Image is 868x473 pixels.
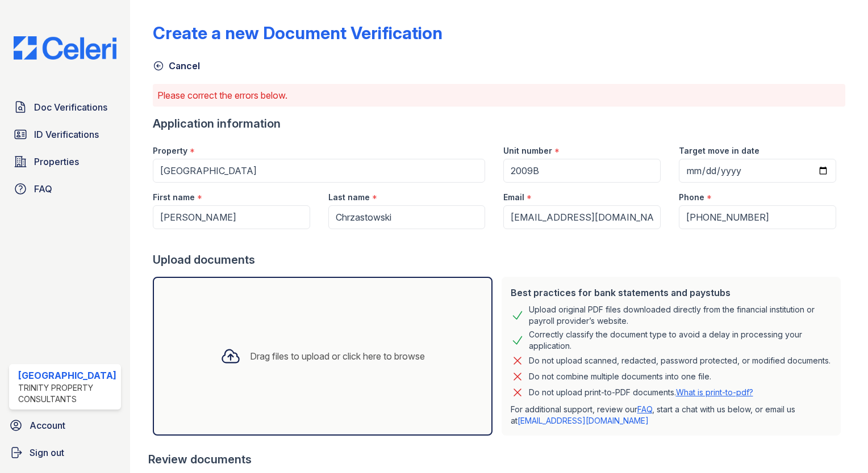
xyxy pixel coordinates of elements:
a: [EMAIL_ADDRESS][DOMAIN_NAME] [518,416,649,425]
div: Do not upload scanned, redacted, password protected, or modified documents. [529,354,831,368]
a: ID Verifications [9,123,121,146]
div: Correctly classify the document type to avoid a delay in processing your application. [529,329,832,352]
div: Do not combine multiple documents into one file. [529,370,711,383]
div: Drag files to upload or click here to browse [250,349,425,363]
label: Last name [328,192,370,203]
label: Phone [679,192,704,203]
span: FAQ [34,182,52,196]
div: Trinity Property Consultants [18,382,116,405]
div: Application information [153,116,845,132]
label: Target move in date [679,145,759,157]
div: Review documents [148,451,845,467]
a: What is print-to-pdf? [676,387,753,397]
p: For additional support, review our , start a chat with us below, or email us at [511,404,832,426]
label: Email [503,192,524,203]
span: ID Verifications [34,128,99,141]
a: Sign out [5,441,126,464]
label: First name [153,192,195,203]
span: Sign out [30,446,64,459]
label: Unit number [503,145,552,157]
a: Cancel [153,59,200,73]
span: Doc Verifications [34,100,107,114]
div: Best practices for bank statements and paystubs [511,286,832,299]
label: Property [153,145,187,157]
a: FAQ [637,404,652,414]
a: FAQ [9,178,121,200]
div: [GEOGRAPHIC_DATA] [18,369,116,382]
span: Properties [34,155,79,168]
span: Account [30,419,65,432]
a: Properties [9,150,121,173]
div: Create a new Document Verification [153,23,443,43]
p: Please correct the errors below. [157,88,841,102]
p: Do not upload print-to-PDF documents. [529,387,753,398]
div: Upload documents [153,252,845,268]
a: Doc Verifications [9,96,121,119]
div: Upload original PDF files downloaded directly from the financial institution or payroll provider’... [529,304,832,327]
img: CE_Logo_Blue-a8612792a0a2168367f1c8372b55b34899dd931a85d93a1a3d3e32e68fde9ad4.png [5,36,126,60]
a: Account [5,414,126,437]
